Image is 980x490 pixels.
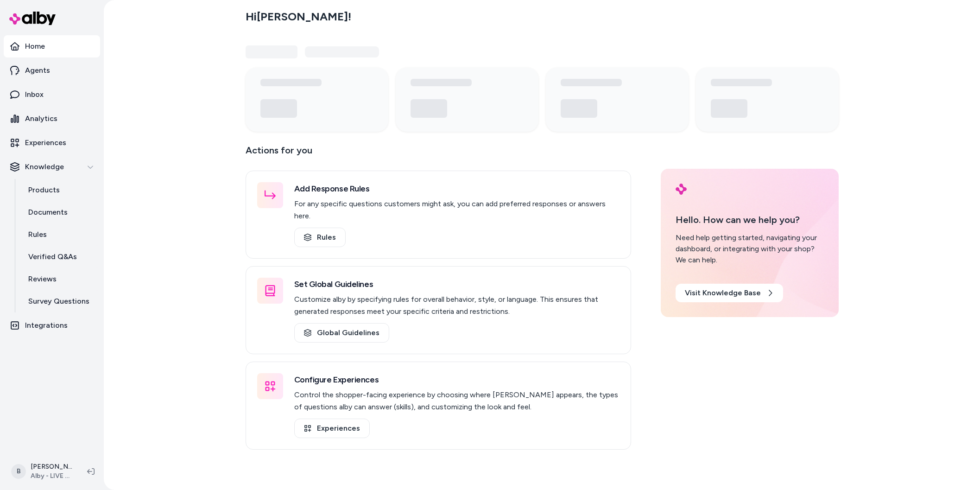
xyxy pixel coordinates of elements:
a: Documents [19,201,100,223]
a: Verified Q&As [19,246,100,268]
p: [PERSON_NAME] [31,462,72,471]
p: Documents [28,207,68,218]
h3: Add Response Rules [294,182,620,195]
div: Need help getting started, navigating your dashboard, or integrating with your shop? We can help. [676,232,824,266]
a: Rules [294,228,346,247]
a: Reviews [19,268,100,290]
p: Integrations [25,320,68,331]
button: Knowledge [4,156,100,178]
p: Survey Questions [28,296,89,307]
p: Knowledge [25,161,64,172]
p: Experiences [25,137,66,148]
button: B[PERSON_NAME]Alby - LIVE on [DOMAIN_NAME] [6,457,80,486]
p: Agents [25,65,50,76]
a: Experiences [4,132,100,154]
span: B [11,464,26,479]
p: Home [25,41,45,52]
a: Survey Questions [19,290,100,312]
p: Analytics [25,113,57,124]
a: Analytics [4,108,100,130]
h2: Hi [PERSON_NAME] ! [246,10,351,24]
p: Verified Q&As [28,251,77,262]
a: Inbox [4,83,100,106]
a: Rules [19,223,100,246]
a: Products [19,179,100,201]
p: Reviews [28,274,57,285]
p: Customize alby by specifying rules for overall behavior, style, or language. This ensures that ge... [294,293,620,318]
span: Alby - LIVE on [DOMAIN_NAME] [31,471,72,481]
p: Inbox [25,89,44,100]
h3: Set Global Guidelines [294,278,620,291]
a: Global Guidelines [294,323,389,343]
p: Products [28,185,60,196]
a: Experiences [294,419,370,438]
p: Control the shopper-facing experience by choosing where [PERSON_NAME] appears, the types of quest... [294,389,620,413]
a: Visit Knowledge Base [676,284,783,302]
p: Rules [28,229,47,240]
p: For any specific questions customers might ask, you can add preferred responses or answers here. [294,198,620,222]
img: alby Logo [9,12,56,25]
a: Integrations [4,314,100,337]
p: Actions for you [246,143,631,165]
a: Agents [4,59,100,82]
h3: Configure Experiences [294,373,620,386]
img: alby Logo [676,184,687,195]
a: Home [4,35,100,57]
p: Hello. How can we help you? [676,213,824,227]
